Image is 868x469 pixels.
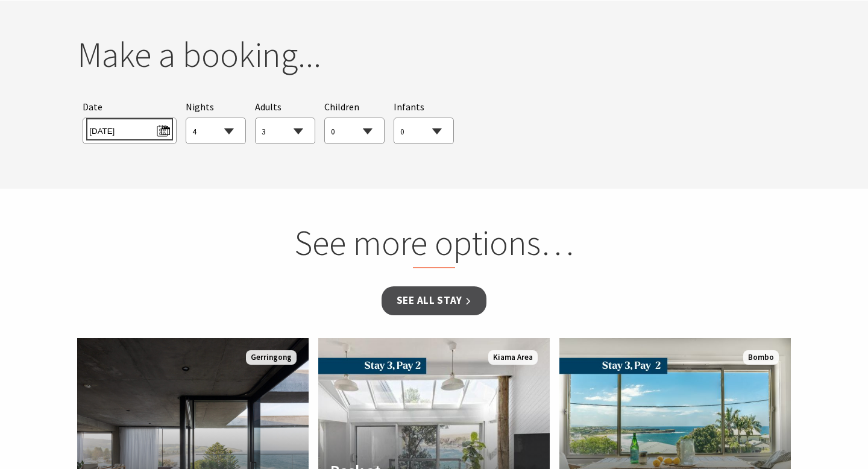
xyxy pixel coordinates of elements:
span: Adults [255,101,281,113]
span: Bombo [743,350,779,365]
a: See all Stay [382,286,486,315]
div: Choose a number of nights [186,99,246,145]
h2: See more options… [204,222,664,269]
span: Kiama Area [488,350,538,365]
span: Infants [394,101,424,113]
span: Nights [186,99,214,115]
span: [DATE] [89,121,169,137]
h2: Make a booking... [77,34,791,76]
span: Gerringong [246,350,297,365]
span: Children [324,101,359,113]
span: Date [83,101,102,113]
div: Please choose your desired arrival date [83,99,176,145]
